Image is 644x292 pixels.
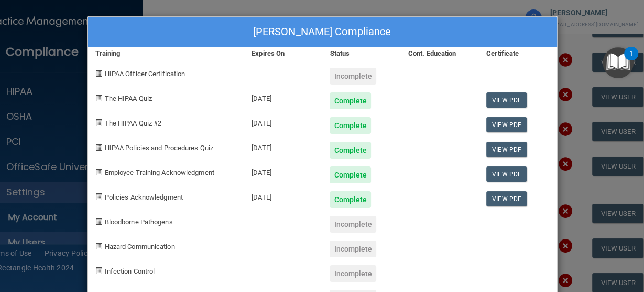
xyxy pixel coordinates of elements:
span: HIPAA Officer Certification [105,70,185,78]
div: Cont. Education [400,47,478,60]
div: Incomplete [330,216,376,233]
div: Incomplete [330,68,376,85]
div: Expires On [244,47,322,60]
a: View PDF [486,117,527,132]
span: The HIPAA Quiz #2 [105,119,162,127]
button: Open Resource Center, 1 new notification [603,47,634,78]
span: Employee Training Acknowledgment [105,169,214,176]
span: Bloodborne Pathogens [105,218,173,226]
div: [DATE] [244,134,322,159]
div: Complete [330,166,371,183]
div: [DATE] [244,183,322,208]
a: View PDF [486,142,527,157]
div: Incomplete [330,241,376,257]
iframe: Drift Widget Chat Controller [463,217,631,259]
a: View PDF [486,191,527,206]
div: Complete [330,117,371,134]
span: Hazard Communication [105,243,175,251]
div: Status [322,47,400,60]
div: Incomplete [330,265,376,282]
div: 1 [629,54,633,67]
span: HIPAA Policies and Procedures Quiz [105,144,213,152]
div: Complete [330,191,371,208]
div: Complete [330,92,371,109]
div: [DATE] [244,159,322,183]
div: [PERSON_NAME] Compliance [88,17,557,47]
div: Certificate [478,47,556,60]
div: [DATE] [244,109,322,134]
a: View PDF [486,92,527,108]
a: View PDF [486,166,527,182]
span: Infection Control [105,267,155,275]
div: Complete [330,142,371,159]
span: The HIPAA Quiz [105,95,152,102]
div: [DATE] [244,85,322,109]
div: Training [88,47,244,60]
span: Policies Acknowledgment [105,193,183,201]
